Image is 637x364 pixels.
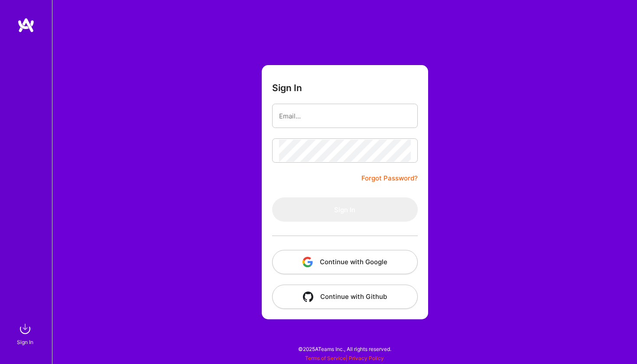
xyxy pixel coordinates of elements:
[16,320,34,338] img: sign in
[272,250,418,274] button: Continue with Google
[303,292,313,302] img: icon
[272,197,418,222] button: Sign In
[361,173,418,184] a: Forgot Password?
[302,257,313,267] img: icon
[305,355,384,361] span: |
[18,320,34,347] a: sign inSign In
[305,355,346,361] a: Terms of Service
[279,105,411,127] input: Email...
[272,82,302,93] h3: Sign In
[17,338,33,347] div: Sign In
[272,285,418,309] button: Continue with Github
[17,17,35,33] img: logo
[52,338,637,360] div: © 2025 ATeams Inc., All rights reserved.
[349,355,384,361] a: Privacy Policy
